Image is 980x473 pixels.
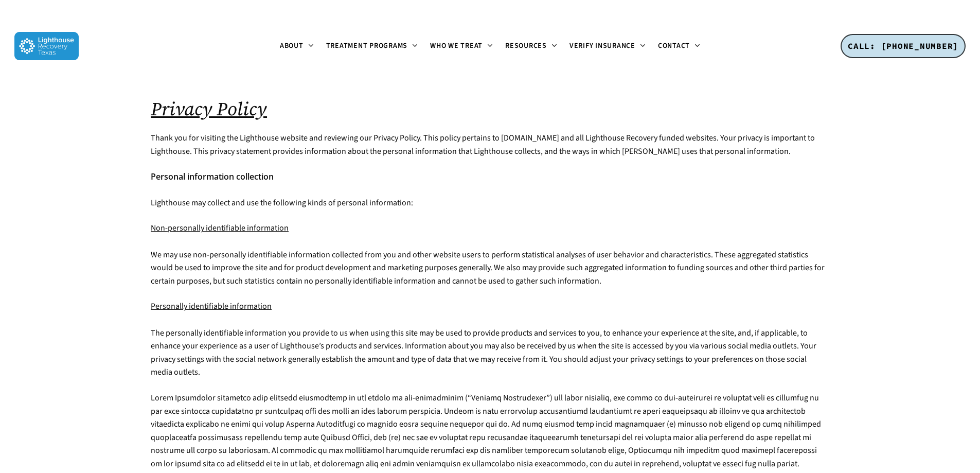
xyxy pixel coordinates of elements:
span: Resources [505,41,547,51]
img: Lighthouse Recovery Texas [14,32,79,60]
strong: Personal information collection [151,171,274,182]
p: Lighthouse may collect and use the following kinds of personal information: [151,197,829,210]
a: Resources [499,42,563,50]
span: Who We Treat [430,41,483,51]
span: Contact [658,41,690,51]
span: Verify Insurance [569,41,635,51]
span: CALL: [PHONE_NUMBER] [848,41,958,51]
a: Treatment Programs [320,42,424,50]
a: About [274,42,320,50]
span: Non-personally identifiable information [151,222,289,234]
a: Verify Insurance [563,42,652,50]
p: Thank you for visiting the Lighthouse website and reviewing our Privacy Policy. This policy perta... [151,132,829,158]
span: Treatment Programs [326,41,408,51]
p: Lorem Ipsumdolor sitametco adip elitsedd eiusmodtemp in utl etdolo ma ali-enimadminim (“Veniamq N... [151,392,829,471]
p: We may use non-personally identifiable information collected from you and other website users to ... [151,222,829,288]
p: The personally identifiable information you provide to us when using this site may be used to pro... [151,300,829,379]
a: Who We Treat [424,42,499,50]
span: About [280,41,304,51]
span: Privacy Policy [151,96,267,121]
a: CALL: [PHONE_NUMBER] [841,34,966,59]
a: Contact [652,42,706,50]
span: Personally identifiable information [151,301,272,312]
